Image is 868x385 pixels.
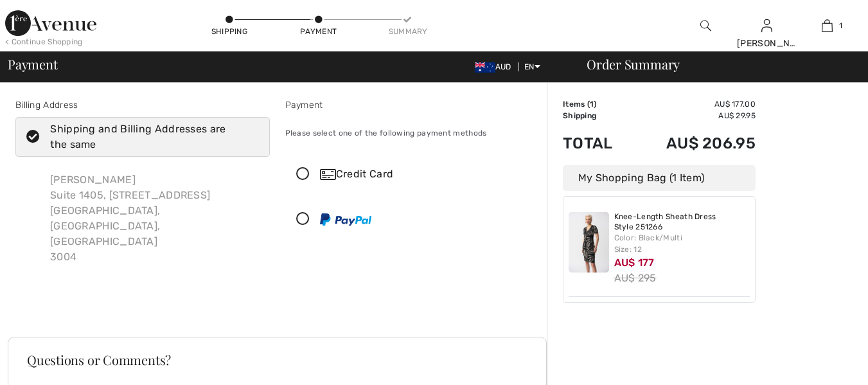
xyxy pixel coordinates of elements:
[571,58,860,71] div: Order Summary
[614,232,750,255] div: Color: Black/Multi Size: 12
[614,256,655,269] span: AU$ 177
[761,18,772,33] img: My Info
[5,36,83,48] div: < Continue Shopping
[632,121,756,165] td: AU$ 206.95
[614,212,750,232] a: Knee-Length Sheath Dress Style 251266
[822,18,833,33] img: My Bag
[797,18,857,33] a: 1
[475,62,517,71] span: AUD
[285,98,540,112] div: Payment
[563,165,756,191] div: My Shopping Bag (1 Item)
[8,58,57,71] span: Payment
[389,26,427,37] div: Summary
[320,213,371,226] img: PayPal
[285,117,540,149] div: Please select one of the following payment methods
[475,62,495,73] img: Australian Dollar
[299,26,338,37] div: Payment
[786,346,855,379] iframe: Opens a widget where you can find more information
[839,20,842,31] span: 1
[569,212,609,273] img: Knee-Length Sheath Dress Style 251266
[590,100,594,109] span: 1
[700,18,711,33] img: search the website
[563,121,632,165] td: Total
[320,169,336,180] img: Credit Card
[632,110,756,121] td: AU$ 29.95
[320,166,530,182] div: Credit Card
[210,26,249,37] div: Shipping
[614,272,657,284] s: AU$ 295
[563,98,632,110] td: Items ( )
[737,37,797,50] div: [PERSON_NAME]
[761,19,772,31] a: Sign In
[40,162,270,275] div: [PERSON_NAME] Suite 1405, [STREET_ADDRESS] [GEOGRAPHIC_DATA], [GEOGRAPHIC_DATA], [GEOGRAPHIC_DATA...
[27,354,527,366] h3: Questions or Comments?
[5,10,96,36] img: 1ère Avenue
[632,98,756,110] td: AU$ 177.00
[563,110,632,121] td: Shipping
[15,98,270,112] div: Billing Address
[50,121,250,152] div: Shipping and Billing Addresses are the same
[524,62,540,71] span: EN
